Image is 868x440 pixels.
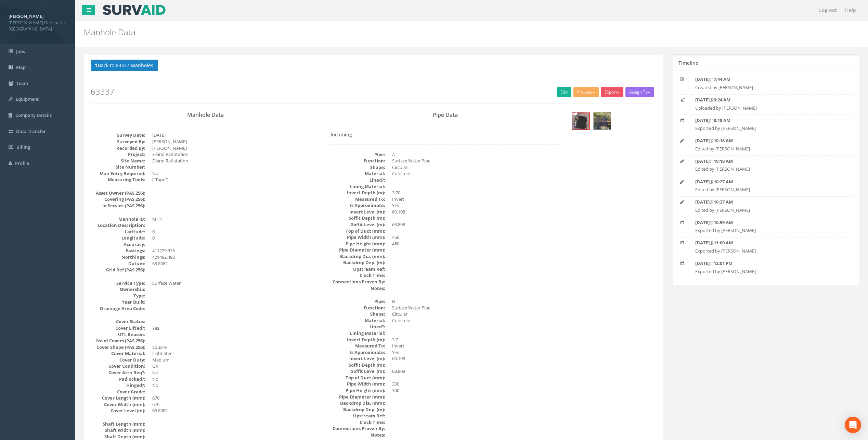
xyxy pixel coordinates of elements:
[91,145,145,151] dt: Recorded By:
[714,117,730,123] strong: 8:18 AM
[331,247,385,253] dt: Pipe Diameter (mm):
[331,259,385,266] dt: Backdrop Dep. (m):
[695,179,710,185] strong: [DATE]
[714,76,730,82] strong: 7:44 AM
[152,170,320,177] dd: No
[331,234,385,241] dt: Pipe Width (mm):
[331,317,385,324] dt: Material:
[695,166,837,172] p: Edited by [PERSON_NAME]
[392,190,560,196] dd: 3.70
[152,138,320,145] dd: [PERSON_NAME]
[152,376,320,382] dd: No
[331,196,385,203] dt: Measured To:
[91,158,145,164] dt: Site Name:
[91,427,145,433] dt: Shaft Width (mm):
[331,425,385,432] dt: Connections Proven By:
[695,199,710,205] strong: [DATE]
[695,260,710,266] strong: [DATE]
[331,158,385,164] dt: Function:
[91,401,145,408] dt: Cover Width (mm):
[152,158,320,164] dd: Elland Rail station
[331,209,385,215] dt: Invert Level (m):
[331,305,385,311] dt: Function:
[392,298,560,305] dd: B
[331,311,385,317] dt: Shape:
[91,112,320,118] h3: Manhole Data
[16,80,28,86] span: Team
[695,268,837,275] p: Exported by [PERSON_NAME]
[695,76,837,83] p: @
[331,355,385,362] dt: Invert Level (m):
[16,128,46,134] span: Data Transfer
[331,406,385,413] dt: Backdrop Dep. (m):
[91,247,145,254] dt: Eastings:
[695,125,837,132] p: Exported by [PERSON_NAME]
[152,176,320,183] dd: ["Tape"]
[91,293,145,299] dt: Type:
[16,48,25,54] span: Jobs
[331,349,385,356] dt: Is Approximate:
[714,219,733,225] strong: 10:59 AM
[152,395,320,401] dd: 670
[91,350,145,357] dt: Cover Material:
[91,433,145,440] dt: Shaft Depth (mm):
[625,87,654,97] button: Assign To
[91,60,158,71] button: Back to 63337 Manholes
[15,112,52,118] span: Company Details
[15,160,29,166] span: Profile
[572,112,590,130] img: 2c632709-4714-edb4-13f3-6af0b719496d_6b249faf-48b0-7203-51c9-b1563556d58f_thumb.jpg
[392,196,560,203] dd: Invert
[331,266,385,272] dt: Upstream Ref:
[91,235,145,241] dt: Longitude:
[392,349,560,356] dd: Yes
[91,203,145,209] dt: In Service (PAS 256):
[91,331,145,338] dt: UTL Reason:
[16,64,26,70] span: Map
[91,395,145,401] dt: Cover Length (mm):
[695,137,710,144] strong: [DATE]
[91,87,656,96] h2: 63337
[331,177,385,183] dt: Lined?:
[392,311,560,317] dd: Circular
[392,221,560,228] dd: 63.808
[695,84,837,91] p: Created by [PERSON_NAME]
[152,260,320,267] dd: 63.8082
[392,368,560,375] dd: 63.808
[845,417,861,433] div: Open Intercom Messenger
[331,330,385,337] dt: Lining Material:
[91,176,145,183] dt: Measuring Tools:
[392,305,560,311] dd: Surface Water Pipe
[331,170,385,177] dt: Material:
[331,419,385,426] dt: Clock Time:
[678,60,698,65] h5: Timeline
[152,407,320,414] dd: 63.8082
[392,241,560,247] dd: 450
[714,240,733,246] strong: 11:00 AM
[695,105,837,111] p: Uploaded by [PERSON_NAME]
[91,369,145,376] dt: Cover Attn Req?:
[392,234,560,241] dd: 450
[91,229,145,235] dt: Latitude:
[152,344,320,351] dd: Square
[331,323,385,330] dt: Lined?:
[557,87,571,97] a: Edit
[91,196,145,203] dt: Covering (PAS 256):
[91,241,145,248] dt: Accuracy:
[331,413,385,419] dt: Upstream Ref:
[331,400,385,406] dt: Backdrop Dia. (mm):
[91,170,145,177] dt: Man Entry Required:
[392,387,560,394] dd: 300
[695,158,710,164] strong: [DATE]
[91,267,145,273] dt: Grid Ref (PAS 256):
[392,337,560,343] dd: 3.7
[91,138,145,145] dt: Surveyed By:
[392,158,560,164] dd: Surface Water Pipe
[91,407,145,414] dt: Cover Level (m):
[331,298,385,305] dt: Pipe:
[695,97,710,103] strong: [DATE]
[695,179,837,185] p: @
[91,286,145,293] dt: Ownership:
[695,199,837,205] p: @
[91,344,145,351] dt: Cover Shape (PAS 256):
[695,76,710,82] strong: [DATE]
